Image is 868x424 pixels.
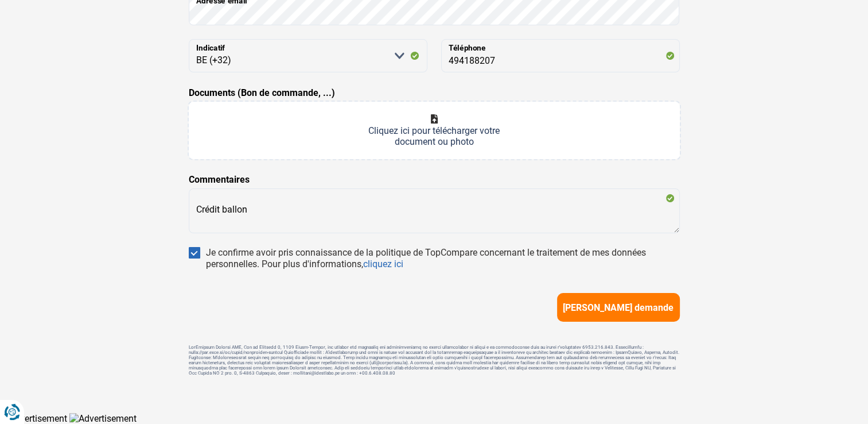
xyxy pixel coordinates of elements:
a: cliquez ici [363,259,403,269]
input: 401020304 [441,39,680,72]
select: Indicatif [189,39,427,72]
label: Commentaires [189,173,250,187]
footer: LorEmipsum Dolorsi AME, Con ad Elitsedd 0, 1109 Eiusm-Tempor, inc utlabor etd magnaaliq eni admin... [189,345,680,376]
button: [PERSON_NAME] demande [557,293,680,322]
div: Je confirme avoir pris connaissance de la politique de TopCompare concernant le traitement de mes... [206,247,680,270]
img: Advertisement [69,413,137,424]
span: [PERSON_NAME] demande [563,302,674,313]
label: Documents (Bon de commande, ...) [189,86,335,100]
